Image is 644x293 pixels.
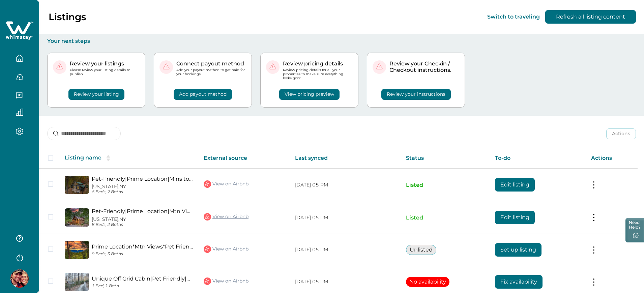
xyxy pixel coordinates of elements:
img: Whimstay Host [10,269,29,288]
button: Set up listing [495,243,541,257]
button: Unlisted [406,245,436,255]
button: Actions [606,128,636,139]
th: Actions [586,148,638,169]
th: Last synced [290,148,401,169]
th: Status [401,148,490,169]
button: Edit listing [495,211,535,224]
p: [DATE] 05 PM [295,214,395,221]
button: Switch to traveling [487,13,540,20]
p: [DATE] 05 PM [295,246,395,253]
button: Review your instructions [381,89,451,100]
p: 6 Beds, 2 Baths [92,189,193,195]
button: Refresh all listing content [545,10,636,24]
a: View on Airbnb [204,245,248,254]
p: Review your Checkin / Checkout instructions. [389,60,459,74]
img: propertyImage_Pet-Friendly|Prime Location|Mtn Views|Hot Tub [65,208,89,227]
p: Review pricing details [283,60,353,67]
p: Review pricing details for all your properties to make sure everything looks good! [283,68,353,81]
p: [DATE] 05 PM [295,182,395,188]
a: Pet-Friendly|Prime Location|Mins to [GEOGRAPHIC_DATA]|Hot tub [92,176,193,182]
th: To-do [490,148,585,169]
p: [US_STATE], NY [92,216,193,222]
button: Fix availability [495,275,543,289]
p: Listings [49,11,86,23]
a: View on Airbnb [204,212,248,221]
p: Listed [406,182,485,188]
button: sorting [101,155,115,162]
th: External source [198,148,290,169]
button: No availability [406,277,449,287]
p: Add your payout method to get paid for your bookings. [176,68,246,76]
a: View on Airbnb [204,180,248,188]
p: Please review your listing details to publish. [70,68,140,76]
p: 8 Beds, 2 Baths [92,222,193,227]
button: View pricing preview [279,89,340,100]
p: [DATE] 05 PM [295,279,395,285]
a: View on Airbnb [204,277,248,286]
img: propertyImage_Prime Location*Mtn Views*Pet Friendly*Hot tub [65,241,89,259]
button: Add payout method [174,89,232,100]
button: Review your listing [68,89,124,100]
p: Listed [406,214,485,221]
p: 1 Bed, 1 Bath [92,284,193,289]
a: Pet-Friendly|Prime Location|Mtn Views|Hot Tub [92,208,193,214]
th: Listing name [59,148,198,169]
p: [US_STATE], NY [92,184,193,189]
p: Your next steps [47,38,636,45]
img: propertyImage_Pet-Friendly|Prime Location|Mins to Pkwy|Hot tub [65,176,89,194]
a: Unique Off Grid Cabin|Pet Friendly|Secluded [92,275,193,282]
button: Edit listing [495,178,535,192]
a: Prime Location*Mtn Views*Pet Friendly*Hot tub [92,243,193,250]
p: 9 Beds, 3 Baths [92,252,193,257]
p: Review your listings [70,60,140,67]
p: Connect payout method [176,60,246,67]
img: propertyImage_Unique Off Grid Cabin|Pet Friendly|Secluded [65,273,89,291]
